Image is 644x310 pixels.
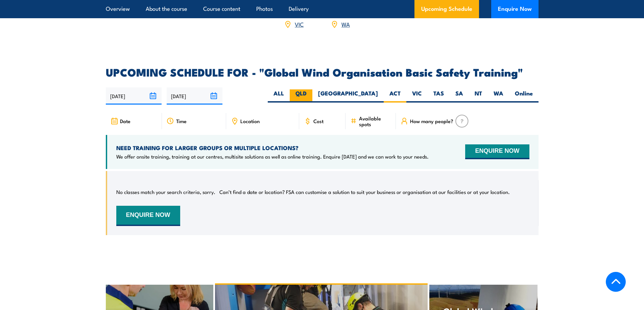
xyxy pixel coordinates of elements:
input: From date [106,87,162,105]
a: VIC [295,20,304,28]
span: Location [240,118,260,124]
span: Cost [313,118,324,124]
p: We offer onsite training, training at our centres, multisite solutions as well as online training... [116,153,429,160]
label: [GEOGRAPHIC_DATA] [312,89,384,103]
p: No classes match your search criteria, sorry. [116,189,215,195]
label: WA [488,89,509,103]
label: TAS [428,89,450,103]
span: Time [176,118,187,124]
button: ENQUIRE NOW [465,144,529,159]
input: To date [167,87,222,105]
label: Online [509,89,539,103]
label: QLD [290,89,312,103]
h4: NEED TRAINING FOR LARGER GROUPS OR MULTIPLE LOCATIONS? [116,144,429,151]
label: ACT [384,89,406,103]
label: SA [450,89,469,103]
a: WA [341,20,350,28]
label: NT [469,89,488,103]
label: VIC [406,89,428,103]
p: Can’t find a date or location? FSA can customise a solution to suit your business or organisation... [219,189,510,195]
label: ALL [268,89,290,103]
span: How many people? [410,118,453,124]
button: ENQUIRE NOW [116,206,180,226]
span: Date [120,118,130,124]
span: Available spots [359,115,391,127]
h2: UPCOMING SCHEDULE FOR - "Global Wind Organisation Basic Safety Training" [106,67,539,77]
